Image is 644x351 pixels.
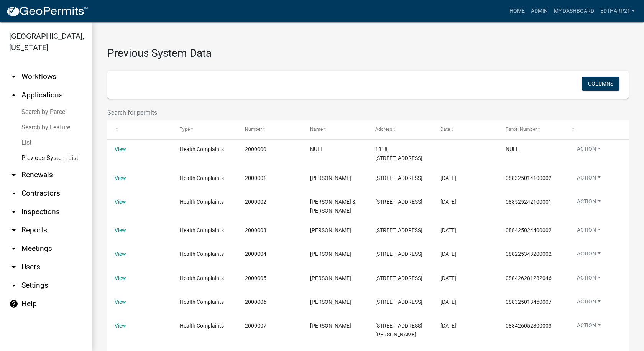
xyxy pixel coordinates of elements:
span: 088325014100002 [506,175,552,181]
span: 3/6/2000 [440,175,456,181]
span: Health Complaints [180,227,224,233]
span: Date [440,127,450,132]
span: Parcel Number [506,127,537,132]
span: 2000000 [245,146,266,152]
span: 4/11/2000 [440,227,456,233]
span: 2000007 [245,323,266,329]
span: Health Complaints [180,299,224,305]
i: arrow_drop_down [9,262,18,272]
span: 088426052300003 [506,323,552,329]
span: Randy Thompson [310,227,351,233]
span: Jeff & Tim Wirth [310,199,356,214]
span: 2291 170th St Boone IA 50036 [375,227,422,233]
button: Action [571,174,607,185]
span: Ruth Alleman [310,175,351,181]
button: Action [571,145,607,156]
span: 6/22/2000 [440,299,456,305]
input: Search for permits [107,105,540,120]
span: NULL [506,146,519,152]
span: 2000006 [245,299,266,305]
i: arrow_drop_down [9,72,18,81]
span: Address [375,127,392,132]
span: Health Complaints [180,175,224,181]
h3: Previous System Data [107,38,629,61]
span: Health Complaints [180,146,224,152]
span: John Murphy [310,299,351,305]
span: Rob Norris [310,275,351,281]
span: 2000003 [245,227,266,233]
a: View [115,227,126,233]
span: 705 Story St Boone IA 50036 [375,275,422,281]
span: 1318 198th St Boone Ia 50036 [375,146,422,161]
a: View [115,175,126,181]
i: arrow_drop_down [9,244,18,253]
span: 1294 XE Pl Boone IA 50036 [375,299,422,305]
i: arrow_drop_down [9,226,18,235]
button: Action [571,321,607,333]
a: EdTharp21 [597,4,638,18]
span: 088426281282046 [506,275,552,281]
span: 088425024400002 [506,227,552,233]
a: View [115,323,126,329]
i: arrow_drop_down [9,189,18,198]
span: Health Complaints [180,275,224,281]
a: View [115,199,126,205]
i: arrow_drop_down [9,170,18,180]
button: Columns [582,77,619,91]
span: 088225343200002 [506,251,552,257]
span: 1249 Y Ave Ames IA 50010 [375,175,422,181]
datatable-header-cell: Address [368,120,433,139]
a: View [115,299,126,305]
a: View [115,146,126,152]
button: Action [571,226,607,237]
span: 2340 130th St Story City IA 50248 [375,199,422,205]
datatable-header-cell: Name [303,120,368,139]
span: Type [180,127,190,132]
span: 088325013450007 [506,299,552,305]
a: View [115,251,126,257]
span: Number [245,127,262,132]
span: 4/6/2000 [440,199,456,205]
button: Action [571,298,607,309]
i: help [9,299,18,308]
span: Health Complaints [180,323,224,329]
span: Health Complaints [180,251,224,257]
datatable-header-cell: Number [238,120,303,139]
span: Kevin Anderson [310,323,351,329]
span: 2000001 [245,175,266,181]
i: arrow_drop_down [9,281,18,290]
a: View [115,275,126,281]
a: My Dashboard [551,4,597,18]
span: 2000004 [245,251,266,257]
i: arrow_drop_up [9,91,18,100]
a: Home [506,4,528,18]
a: Admin [528,4,551,18]
datatable-header-cell: Date [433,120,498,139]
span: NULL [310,146,324,152]
span: 2000002 [245,199,266,205]
span: Health Complaints [180,199,224,205]
span: 2115 340th St Madrid IA 50156 [375,251,422,257]
datatable-header-cell: Type [172,120,238,139]
datatable-header-cell: Parcel Number [498,120,563,139]
span: Name [310,127,323,132]
span: Henry Kenoyer [310,251,351,257]
span: 5/1/2000 [440,251,456,257]
span: 5/9/2000 [440,275,456,281]
span: 9/21/2000 [440,323,456,329]
i: arrow_drop_down [9,207,18,216]
button: Action [571,250,607,261]
button: Action [571,198,607,209]
span: 2000005 [245,275,266,281]
button: Action [571,274,607,285]
span: 088525242100001 [506,199,552,205]
span: 1323 166th Dr Boone IA 50036 [375,323,422,338]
